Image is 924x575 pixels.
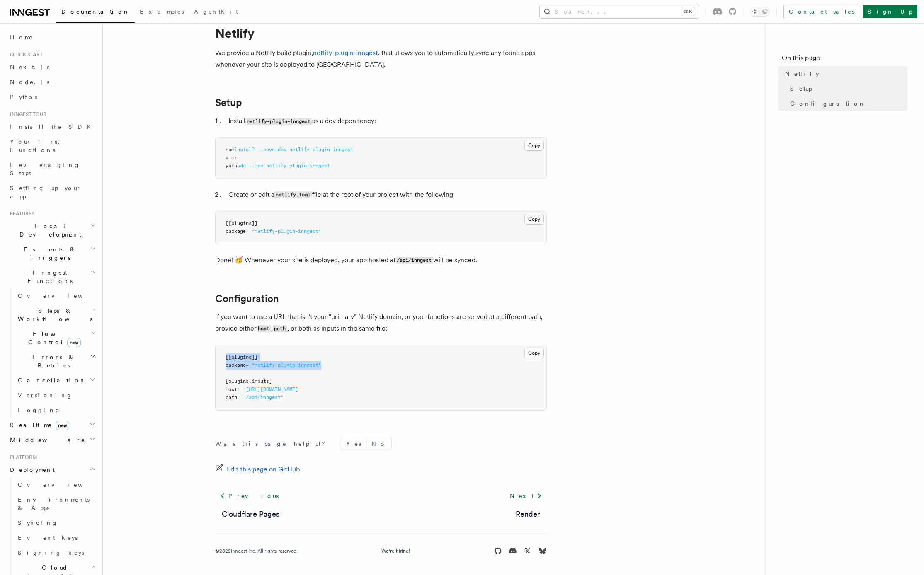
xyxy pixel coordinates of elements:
[243,387,301,392] span: "[URL][DOMAIN_NAME]"
[790,85,812,93] span: Setup
[226,220,257,226] span: [[plugins]]
[226,394,237,400] span: path
[15,376,86,384] span: Cancellation
[10,64,49,70] span: Next.js
[226,115,547,127] li: Install as a dev dependency:
[790,99,866,108] span: Configuration
[782,66,907,81] a: Netlify
[524,140,544,151] button: Copy
[783,5,859,18] a: Contact sales
[237,163,246,169] span: add
[787,96,907,111] a: Configuration
[18,481,103,488] span: Overview
[15,353,90,370] span: Errors & Retries
[215,254,547,266] p: Done! 🥳 Whenever your site is deployed, your app hosted at will be synced.
[15,492,97,515] a: Environments & Apps
[10,138,59,153] span: Your first Functions
[226,387,237,392] span: host
[249,163,263,169] span: --dev
[7,454,37,461] span: Platform
[7,418,97,432] button: Realtimenew
[7,432,97,447] button: Middleware
[257,325,271,332] code: host
[18,407,61,413] span: Logging
[215,440,331,448] p: Was this page helpful?
[15,303,97,326] button: Steps & Workflows
[194,8,238,15] span: AgentKit
[10,185,81,200] span: Setting up your app
[863,5,917,18] a: Sign Up
[15,288,97,303] a: Overview
[7,242,97,265] button: Events & Triggers
[15,530,97,545] a: Event keys
[15,515,97,530] a: Syncing
[234,147,255,152] span: install
[226,155,237,161] span: # or
[7,30,97,45] a: Home
[7,111,46,118] span: Inngest tour
[7,436,85,444] span: Middleware
[7,421,69,429] span: Realtime
[273,325,287,332] code: path
[540,5,699,18] button: Search...⌘K
[750,7,770,17] button: Toggle dark mode
[215,97,242,109] a: Setup
[56,2,135,23] a: Documentation
[10,162,80,176] span: Leveraging Steps
[266,163,330,169] span: netlify-plugin-inngest
[15,326,97,350] button: Flow Controlnew
[245,118,312,125] code: netlify-plugin-inngest
[381,548,410,554] a: We're hiring!
[7,119,97,134] a: Install the SDK
[226,362,246,368] span: package
[787,81,907,96] a: Setup
[226,354,257,360] span: [[plugins]]
[215,548,298,554] div: © 2025 Inngest Inc. All rights reserved.
[15,403,97,418] a: Logging
[7,268,90,285] span: Inngest Functions
[10,79,49,85] span: Node.js
[252,362,321,368] span: "netlify-plugin-inngest"
[215,26,547,41] h1: Netlify
[61,8,130,15] span: Documentation
[785,70,819,78] span: Netlify
[7,134,97,157] a: Your first Functions
[682,7,694,16] kbd: ⌘K
[7,51,43,58] span: Quick start
[257,147,286,152] span: --save-dev
[189,2,243,22] a: AgentKit
[782,53,907,66] h4: On this page
[18,534,78,541] span: Event keys
[246,228,249,234] span: =
[524,348,544,358] button: Copy
[7,466,55,474] span: Deployment
[18,549,84,556] span: Signing keys
[15,350,97,373] button: Errors & Retries
[15,307,92,323] span: Steps & Workflows
[226,189,547,201] li: Create or edit a file at the root of your project with the following:
[135,2,189,22] a: Examples
[10,123,96,130] span: Install the SDK
[7,245,90,262] span: Events & Triggers
[67,338,81,347] span: new
[7,60,97,75] a: Next.js
[7,157,97,181] a: Leveraging Steps
[226,228,246,234] span: package
[18,392,73,399] span: Versioning
[15,388,97,403] a: Versioning
[252,228,321,234] span: "netlify-plugin-inngest"
[15,373,97,388] button: Cancellation
[274,191,312,198] code: netlify.toml
[313,49,378,57] a: netlify-plugin-inngest
[227,464,300,475] span: Edit this page on GitHub
[56,421,69,430] span: new
[215,464,300,475] a: Edit this page on GitHub
[10,94,40,100] span: Python
[7,222,90,239] span: Local Development
[18,496,90,511] span: Environments & Apps
[222,508,279,520] a: Cloudflare Pages
[18,519,58,526] span: Syncing
[395,257,433,264] code: /api/inngest
[366,437,391,450] button: No
[10,33,33,41] span: Home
